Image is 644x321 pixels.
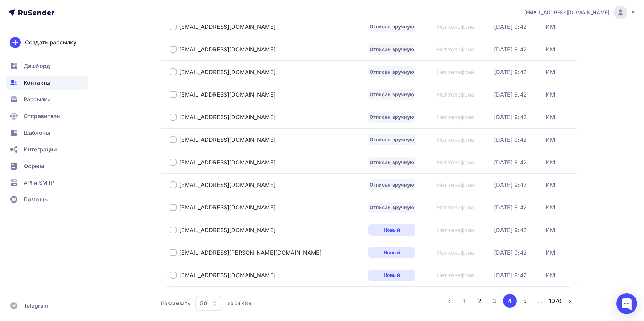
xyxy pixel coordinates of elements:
a: Отправители [6,109,88,123]
a: Нет телефона [437,249,474,256]
a: [DATE] 9:42 [494,272,527,279]
a: Новый [368,247,415,258]
a: [EMAIL_ADDRESS][DOMAIN_NAME] [179,159,276,166]
a: [DATE] 9:42 [494,114,527,121]
a: [DATE] 9:42 [494,91,527,98]
div: Нет телефона [437,68,474,75]
a: Шаблоны [6,126,88,140]
a: Нет телефона [437,159,474,166]
a: ИМ [546,68,555,75]
a: Нет телефона [437,136,474,143]
a: Рассылки [6,92,88,106]
a: [EMAIL_ADDRESS][DOMAIN_NAME] [524,6,636,19]
span: Telegram [24,302,48,310]
span: Формы [24,162,44,170]
a: ИМ [546,181,555,188]
ul: Pagination [443,294,577,308]
a: ИМ [546,114,555,121]
a: Отписан вручную [368,112,415,123]
a: [DATE] 9:42 [494,136,527,143]
span: Интеграции [24,145,57,154]
div: Создать рассылку [25,38,76,47]
a: Нет телефона [437,91,474,98]
a: Нет телефона [437,227,474,233]
div: [EMAIL_ADDRESS][DOMAIN_NAME] [179,204,276,211]
div: Показывать [161,300,190,307]
a: [EMAIL_ADDRESS][DOMAIN_NAME] [179,23,276,30]
div: Нет телефона [437,23,474,30]
div: ИМ [546,136,555,143]
a: Нет телефона [437,272,474,279]
div: [EMAIL_ADDRESS][DOMAIN_NAME] [179,272,276,279]
a: [EMAIL_ADDRESS][DOMAIN_NAME] [179,114,276,121]
a: ИМ [546,46,555,53]
div: [EMAIL_ADDRESS][DOMAIN_NAME] [179,136,276,143]
div: [DATE] 9:42 [494,204,527,211]
a: [DATE] 9:42 [494,249,527,256]
a: Отписан вручную [368,179,415,190]
a: [DATE] 9:42 [494,227,527,233]
div: Отписан вручную [368,157,415,168]
div: [EMAIL_ADDRESS][DOMAIN_NAME] [179,91,276,98]
div: [DATE] 9:42 [494,46,527,53]
div: ИМ [546,204,555,211]
span: Шаблоны [24,129,50,137]
a: [EMAIL_ADDRESS][DOMAIN_NAME] [179,68,276,75]
div: ИМ [546,272,555,279]
a: Нет телефона [437,46,474,53]
a: ИМ [546,91,555,98]
a: [DATE] 9:42 [494,181,527,188]
div: Отписан вручную [368,202,415,213]
div: Отписан вручную [368,44,415,55]
button: Go to next page [563,294,577,308]
a: Контакты [6,76,88,90]
a: [EMAIL_ADDRESS][DOMAIN_NAME] [179,227,276,233]
div: из 53 489 [227,300,251,307]
a: Дашборд [6,59,88,73]
span: Помощь [24,195,48,204]
a: Отписан вручную [368,134,415,145]
a: [EMAIL_ADDRESS][PERSON_NAME][DOMAIN_NAME] [179,249,322,256]
button: Go to page 1070 [548,294,562,308]
button: Go to page 2 [473,294,487,308]
div: Отписан вручную [368,89,415,100]
a: [EMAIL_ADDRESS][DOMAIN_NAME] [179,181,276,188]
a: Формы [6,159,88,173]
div: [EMAIL_ADDRESS][DOMAIN_NAME] [179,46,276,53]
span: Дашборд [24,62,50,70]
a: [DATE] 9:42 [494,159,527,166]
a: ИМ [546,23,555,30]
a: Новый [368,270,415,281]
a: Нет телефона [437,114,474,121]
a: Нет телефона [437,181,474,188]
div: [DATE] 9:42 [494,68,527,75]
span: [EMAIL_ADDRESS][DOMAIN_NAME] [524,9,609,16]
a: Новый [368,224,415,236]
div: 50 [200,299,207,307]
